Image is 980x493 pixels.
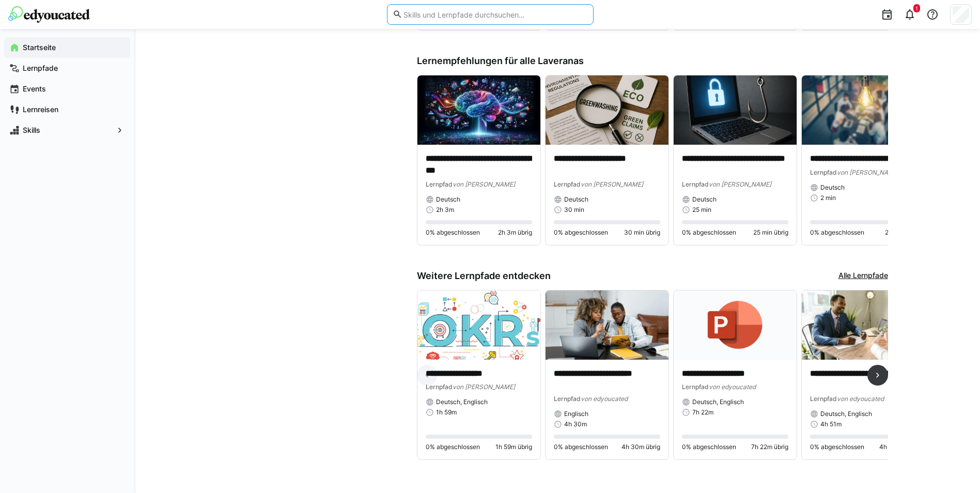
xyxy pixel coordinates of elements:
span: Deutsch, Englisch [820,410,872,418]
span: 2h 3m [436,206,454,214]
span: 30 min übrig [624,228,660,237]
h3: Weitere Lernpfade entdecken [417,270,551,282]
span: 0% abgeschlossen [426,228,480,237]
span: 0% abgeschlossen [682,228,736,237]
img: image [417,75,540,145]
span: Deutsch [820,183,845,192]
span: 2h 3m übrig [498,228,532,237]
img: image [674,75,797,145]
span: 1h 59m übrig [495,443,532,451]
span: 0% abgeschlossen [426,443,480,451]
span: von [PERSON_NAME] [453,180,515,188]
span: Lernpfad [554,180,581,188]
span: 30 min [564,206,584,214]
img: image [417,290,540,360]
span: Deutsch, Englisch [436,398,488,406]
span: 1h 59m [436,408,457,417]
span: 0% abgeschlossen [682,443,736,451]
a: Alle Lernpfade [838,270,888,282]
span: von edyoucated [837,395,884,403]
span: 7h 22m übrig [751,443,788,451]
span: Englisch [564,410,588,418]
span: 0% abgeschlossen [810,228,864,237]
span: 0% abgeschlossen [554,443,608,451]
span: von [PERSON_NAME] [581,180,643,188]
h3: Lernempfehlungen für alle Laveranas [417,55,888,67]
img: image [674,290,797,360]
img: image [546,75,668,145]
img: image [802,290,925,360]
span: von [PERSON_NAME] [453,383,515,391]
span: 7h 22m [692,408,713,417]
span: von [PERSON_NAME] [837,168,899,176]
span: 2 min [820,194,836,202]
span: Deutsch [436,195,460,204]
span: 1 [915,5,918,11]
span: 4h 51m übrig [879,443,916,451]
span: 2 min übrig [885,228,916,237]
img: image [546,290,668,360]
span: 4h 30m übrig [621,443,660,451]
span: von edyoucated [709,383,756,391]
span: 4h 30m [564,420,587,428]
span: 25 min [692,206,711,214]
span: 0% abgeschlossen [810,443,864,451]
span: Lernpfad [426,383,453,391]
span: Lernpfad [682,383,709,391]
span: von [PERSON_NAME] [709,180,771,188]
input: Skills und Lernpfade durchsuchen… [402,10,587,19]
span: Lernpfad [554,395,581,403]
span: Deutsch [692,195,717,204]
span: 25 min übrig [753,228,788,237]
span: Deutsch, Englisch [692,398,744,406]
span: 0% abgeschlossen [554,228,608,237]
span: Lernpfad [426,180,453,188]
span: von edyoucated [581,395,628,403]
span: Lernpfad [810,168,837,176]
span: Deutsch [564,195,588,204]
img: image [802,75,925,145]
span: Lernpfad [810,395,837,403]
span: 4h 51m [820,420,842,428]
span: Lernpfad [682,180,709,188]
